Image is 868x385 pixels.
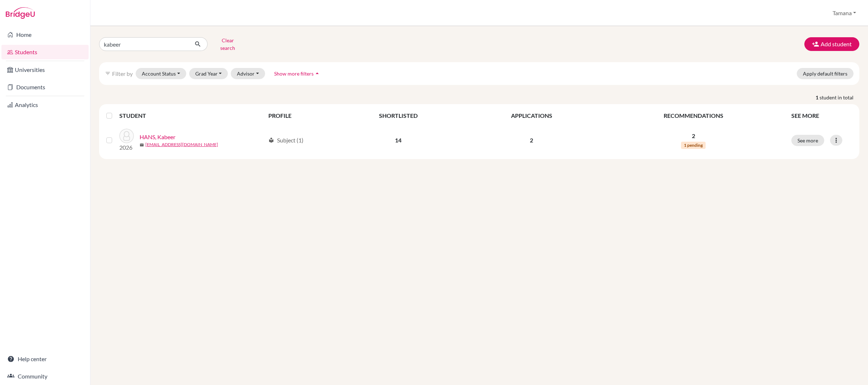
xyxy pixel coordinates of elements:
[1,352,89,366] a: Help center
[1,63,89,77] a: Universities
[787,107,856,124] th: SEE MORE
[140,143,144,147] span: mail
[136,68,186,79] button: Account Status
[1,45,89,59] a: Students
[1,369,89,384] a: Community
[140,133,175,141] a: HANS, Kabeer
[119,143,134,152] p: 2026
[105,70,111,76] i: filter_list
[99,37,189,51] input: Find student by name...
[189,68,228,79] button: Grad Year
[268,137,274,143] span: local_library
[333,107,463,124] th: SHORTLISTED
[1,27,89,42] a: Home
[119,129,134,143] img: HANS, Kabeer
[816,94,820,101] strong: 1
[604,132,783,140] p: 2
[268,136,303,145] div: Subject (1)
[681,142,706,149] span: 1 pending
[208,35,248,54] button: Clear search
[333,124,463,156] td: 14
[6,7,35,19] img: Bridge-U
[829,6,859,20] button: Tamana
[274,70,314,77] span: Show more filters
[463,107,600,124] th: APPLICATIONS
[314,70,321,77] i: arrow_drop_up
[820,94,859,101] span: student in total
[797,68,854,79] button: Apply default filters
[112,70,133,77] span: Filter by
[231,68,265,79] button: Advisor
[804,37,859,51] button: Add student
[1,80,89,94] a: Documents
[119,107,264,124] th: STUDENT
[268,68,327,79] button: Show more filtersarrow_drop_up
[264,107,333,124] th: PROFILE
[791,135,824,146] button: See more
[145,141,218,148] a: [EMAIL_ADDRESS][DOMAIN_NAME]
[600,107,787,124] th: RECOMMENDATIONS
[1,98,89,112] a: Analytics
[463,124,600,156] td: 2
